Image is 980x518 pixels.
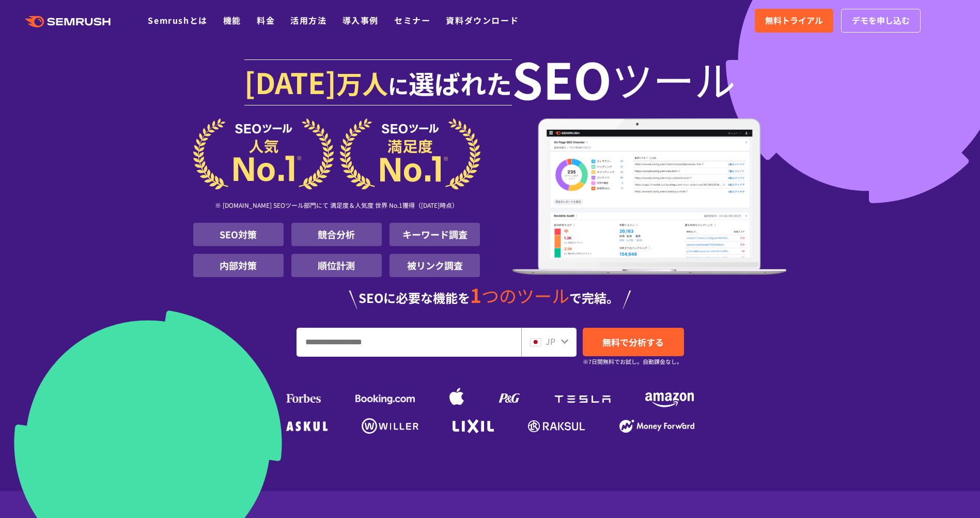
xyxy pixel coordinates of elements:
a: Semrushとは [148,14,207,26]
span: つのツール [481,283,569,308]
span: に [388,70,409,100]
input: URL、キーワードを入力してください [297,328,521,356]
li: SEO対策 [193,223,284,246]
span: 無料トライアル [765,14,823,27]
small: ※7日間無料でお試し。自動課金なし。 [583,357,682,367]
span: ツール [612,58,736,99]
a: 機能 [223,14,241,26]
a: 無料トライアル [755,9,833,33]
span: JP [546,335,555,347]
a: 導入事例 [343,14,379,26]
div: ※ [DOMAIN_NAME] SEOツール部門にて 満足度＆人気度 世界 No.1獲得（[DATE]時点） [193,190,480,223]
li: 競合分析 [291,223,382,246]
a: 活用方法 [290,14,326,26]
li: 順位計測 [291,254,382,277]
a: 無料で分析する [583,328,684,356]
span: 選ばれた [409,64,512,101]
a: デモを申し込む [841,9,921,33]
span: デモを申し込む [852,14,910,27]
a: 料金 [257,14,275,26]
span: で完結。 [569,288,619,307]
span: 1 [470,281,481,309]
li: 内部対策 [193,254,284,277]
span: 無料で分析する [602,336,664,348]
div: SEOに必要な機能を [193,285,787,309]
a: セミナー [394,14,430,26]
li: 被リンク調査 [390,254,480,277]
span: 万人 [336,64,388,101]
li: キーワード調査 [390,223,480,246]
a: 資料ダウンロード [446,14,519,26]
span: [DATE] [244,61,336,102]
span: SEO [512,58,612,99]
